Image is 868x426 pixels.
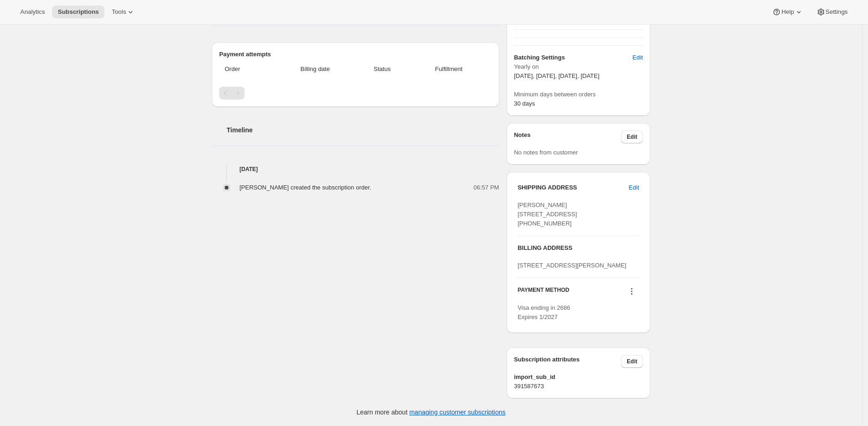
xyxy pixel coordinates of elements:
[621,130,643,143] button: Edit
[514,62,643,71] span: Yearly on
[781,8,794,16] span: Help
[473,183,499,192] span: 06:57 PM
[629,183,639,192] span: Edit
[52,6,104,18] button: Subscriptions
[627,358,637,365] span: Edit
[15,6,50,18] button: Analytics
[514,72,599,79] span: [DATE], [DATE], [DATE], [DATE]
[409,408,506,416] a: managing customer subscriptions
[518,183,629,192] h3: SHIPPING ADDRESS
[112,8,126,16] span: Tools
[58,8,99,16] span: Subscriptions
[621,355,643,368] button: Edit
[514,382,643,391] span: 391587673
[219,87,492,100] nav: Pagination
[411,65,486,74] span: Fulfillment
[518,304,570,320] span: Visa ending in 2686 Expires 1/2027
[518,286,569,299] h3: PAYMENT METHOD
[627,50,648,65] button: Edit
[633,53,643,62] span: Edit
[219,50,492,59] h2: Payment attempts
[514,90,643,99] span: Minimum days between orders
[514,355,622,368] h3: Subscription attributes
[518,262,627,269] span: [STREET_ADDRESS][PERSON_NAME]
[518,243,639,253] h3: BILLING ADDRESS
[20,8,45,16] span: Analytics
[811,6,853,18] button: Settings
[514,149,578,156] span: No notes from customer
[514,373,643,382] span: import_sub_id
[359,65,406,74] span: Status
[623,180,645,195] button: Edit
[357,408,506,417] p: Learn more about
[826,8,848,16] span: Settings
[766,6,808,18] button: Help
[514,53,633,62] h6: Batching Settings
[227,125,499,135] h2: Timeline
[514,130,622,143] h3: Notes
[627,133,637,141] span: Edit
[514,100,535,107] span: 30 days
[212,165,499,174] h4: [DATE]
[106,6,141,18] button: Tools
[219,59,275,79] th: Order
[277,65,353,74] span: Billing date
[518,201,577,227] span: [PERSON_NAME] [STREET_ADDRESS] [PHONE_NUMBER]
[239,184,371,191] span: [PERSON_NAME] created the subscription order.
